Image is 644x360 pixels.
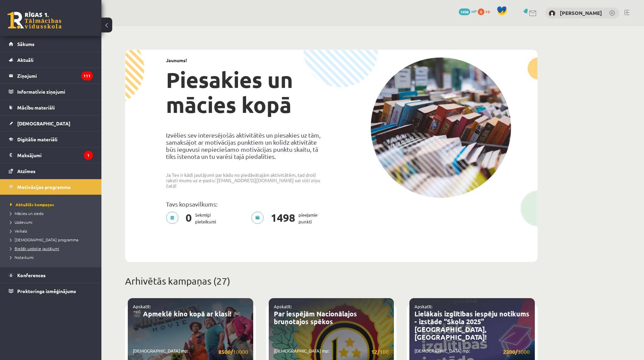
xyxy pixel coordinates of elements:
[371,348,380,355] strong: 12/
[459,8,477,14] a: 1498 mP
[9,131,93,147] a: Digitālie materiāli
[17,104,55,111] span: Mācību materiāli
[9,84,93,99] a: Informatīvie ziņojumi
[478,8,484,15] span: 0
[125,274,538,288] p: Arhivētās kampaņas (27)
[560,9,602,16] a: [PERSON_NAME]
[251,212,321,225] p: pieejamie punkti
[9,116,93,131] a: [DEMOGRAPHIC_DATA]
[503,347,530,356] span: 3000
[414,347,530,356] p: [DEMOGRAPHIC_DATA] mp:
[81,71,93,80] i: 111
[10,237,78,242] span: [DEMOGRAPHIC_DATA] programma
[10,219,95,225] a: Uzdevumi
[478,8,493,14] a: 0 xp
[371,347,389,356] span: 100
[459,8,470,15] span: 1498
[10,202,54,207] span: Aktuālās kampaņas
[218,348,233,355] strong: 8500/
[9,163,93,179] a: Atzīmes
[10,210,95,216] a: Mācies un ziedo
[274,309,357,326] a: Par iespējām Nacionālajos bruņotajos spēkos
[267,212,299,225] span: 1498
[10,237,95,243] a: [DEMOGRAPHIC_DATA] programma
[9,283,93,299] a: Proktoringa izmēģinājums
[10,246,59,251] span: Biežāk uzdotie jautājumi
[414,309,529,341] a: Lielākais izglītības iespēju notikums - izstāde “Skola 2025” [GEOGRAPHIC_DATA], [GEOGRAPHIC_DATA]!
[133,347,248,356] p: [DEMOGRAPHIC_DATA] mp:
[218,347,248,356] span: 10000
[503,348,518,355] strong: 2300/
[17,168,35,174] span: Atzīmes
[133,309,241,318] a: 🎬 Apmeklē kino kopā ar klasi! 🎮
[371,57,511,198] img: campaign-image-1c4f3b39ab1f89d1fca25a8facaab35ebc8e40cf20aedba61fd73fb4233361ac.png
[9,52,93,68] a: Aktuāli
[10,255,34,260] span: Noteikumi
[9,179,93,195] a: Motivācijas programma
[9,147,93,163] a: Maksājumi1
[274,347,389,356] p: [DEMOGRAPHIC_DATA] mp:
[17,288,76,294] span: Proktoringa izmēģinājums
[10,228,95,234] a: Veikals
[166,172,326,188] p: Ja Tev ir kādi jautājumi par kādu no piedāvātajām aktivitātēm, tad droši raksti mums uz e-pastu: ...
[17,272,46,278] span: Konferences
[17,84,93,99] legend: Informatīvie ziņojumi
[485,8,490,14] span: xp
[84,151,93,160] i: 1
[549,10,555,17] img: Kristīne Deiko
[10,201,95,208] a: Aktuālās kampaņas
[9,68,93,83] a: Ziņojumi111
[17,120,70,126] span: [DEMOGRAPHIC_DATA]
[10,245,95,251] a: Biežāk uzdotie jautājumi
[17,136,57,142] span: Digitālie materiāli
[17,184,71,190] span: Motivācijas programma
[166,200,326,208] p: Tavs kopsavilkums:
[10,219,32,225] span: Uzdevumi
[10,254,95,260] a: Noteikumi
[17,147,93,163] legend: Maksājumi
[166,67,326,117] h1: Piesakies un mācies kopā
[7,12,62,29] a: Rīgas 1. Tālmācības vidusskola
[166,57,187,63] strong: Jaunums!
[10,211,44,216] span: Mācies un ziedo
[133,304,151,309] a: Apskatīt:
[17,68,93,83] legend: Ziņojumi
[182,212,195,225] span: 0
[9,36,93,52] a: Sākums
[166,131,326,160] p: Izvēlies sev interesējošās aktivitātēs un piesakies uz tām, samaksājot ar motivācijas punktiem un...
[471,8,477,14] span: mP
[274,304,292,309] a: Apskatīt:
[9,100,93,115] a: Mācību materiāli
[17,57,33,63] span: Aktuāli
[17,41,34,47] span: Sākums
[9,267,93,283] a: Konferences
[166,212,220,225] p: Sekmīgi pieteikumi
[10,228,27,234] span: Veikals
[414,304,432,309] a: Apskatīt:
